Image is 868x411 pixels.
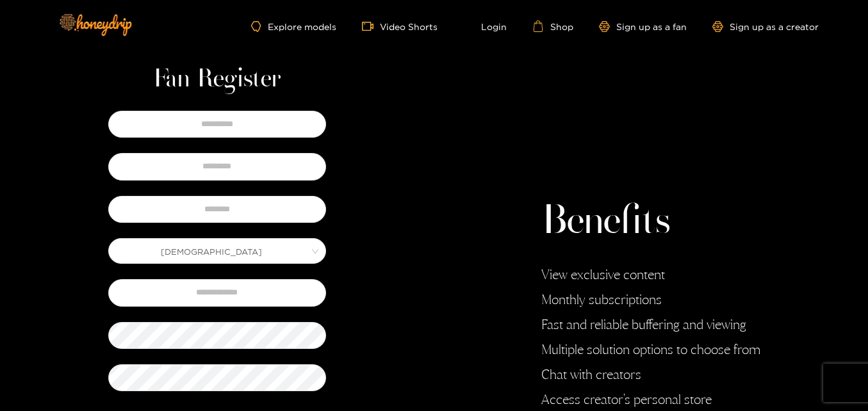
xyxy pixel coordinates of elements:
[153,64,281,95] h1: Fan Register
[712,21,819,32] a: Sign up as a creator
[541,342,760,357] li: Multiple solution options to choose from
[109,242,325,260] span: Male
[532,20,573,32] a: Shop
[541,267,760,282] li: View exclusive content
[362,20,380,32] span: video-camera
[541,198,760,246] h2: Benefits
[541,292,760,307] li: Monthly subscriptions
[541,367,760,382] li: Chat with creators
[541,317,760,332] li: Fast and reliable buffering and viewing
[251,21,336,32] a: Explore models
[463,20,507,32] a: Login
[599,21,687,32] a: Sign up as a fan
[541,392,760,407] li: Access creator's personal store
[362,20,438,32] a: Video Shorts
